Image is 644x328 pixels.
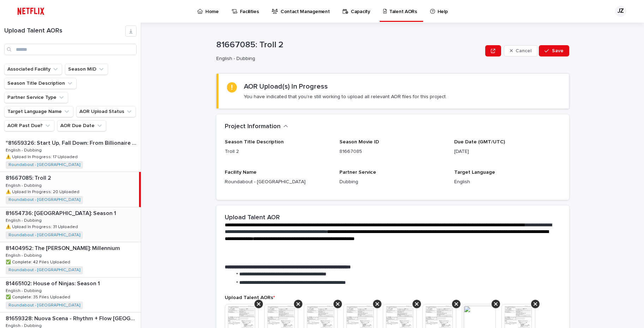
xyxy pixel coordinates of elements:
a: Roundabout - [GEOGRAPHIC_DATA] [8,162,80,167]
button: Target Language Name [4,106,73,117]
span: Season Movie ID [339,139,379,144]
span: Target Language [454,170,495,175]
button: Project Information [225,123,288,131]
p: ⚠️ Upload In Progress: 31 Uploaded [6,223,79,229]
p: ⚠️ Upload In Progress: 20 Uploaded [6,188,81,195]
button: Season Title Description [4,78,77,89]
span: Partner Service [339,170,376,175]
p: English - Dubbing [6,147,43,153]
p: "81659326: Start Up, Fall Down: From Billionaire to Convict: Limited Series" [6,138,139,147]
p: ✅ Complete: 35 Files Uploaded [6,293,72,300]
p: Dubbing [339,178,446,186]
input: Search [4,44,137,55]
a: Roundabout - [GEOGRAPHIC_DATA] [8,233,80,238]
img: ifQbXi3ZQGMSEF7WDB7W [14,4,48,18]
p: Troll 2 [225,148,331,155]
button: Season MID [65,64,108,75]
button: AOR Past Due? [4,120,54,131]
span: Facility Name [225,170,257,175]
h2: AOR Upload(s) In Progress [244,82,328,91]
a: Roundabout - [GEOGRAPHIC_DATA] [8,268,80,273]
a: Roundabout - [GEOGRAPHIC_DATA] [8,303,80,308]
p: Roundabout - [GEOGRAPHIC_DATA] [225,178,331,186]
span: Season Title Description [225,139,284,144]
p: 81659328: Nuova Scena - Rhythm + Flow Italia: Season 1 [6,314,139,322]
button: Save [539,45,569,56]
p: You have indicated that you're still working to upload all relevant AOR files for this project. [244,94,447,100]
p: 81667085: Troll 2 [6,173,53,181]
div: JZ [615,6,626,17]
p: English - Dubbing [6,182,43,188]
span: Save [552,48,564,53]
h1: Upload Talent AORs [4,27,125,35]
p: 81654736: [GEOGRAPHIC_DATA]: Season 1 [6,209,118,217]
p: ✅ Complete: 42 Files Uploaded [6,258,72,265]
button: AOR Due Date [57,120,106,131]
span: Due Date (GMT/UTC) [454,139,505,144]
p: ⚠️ Upload In Progress: 17 Uploaded [6,153,79,160]
button: AOR Upload Status [76,106,136,117]
button: Associated Facility [4,64,62,75]
p: 81667085 [339,148,446,155]
p: English - Dubbing [6,217,43,223]
p: English - Dubbing [6,252,43,258]
span: Cancel [516,48,531,53]
p: English [454,178,560,186]
h2: Upload Talent AOR [225,214,280,222]
p: English - Dubbing [6,287,43,293]
span: Upload Talent AORs [225,295,275,300]
p: 81404952: The [PERSON_NAME]: Millennium [6,244,121,252]
button: Cancel [504,45,538,56]
p: English - Dubbing [216,56,480,62]
h2: Project Information [225,123,281,131]
p: 81667085: Troll 2 [216,40,483,50]
a: Roundabout - [GEOGRAPHIC_DATA] [8,197,80,202]
p: 81465102: House of Ninjas: Season 1 [6,279,101,287]
button: Partner Service Type [4,92,68,103]
p: [DATE] [454,148,560,155]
